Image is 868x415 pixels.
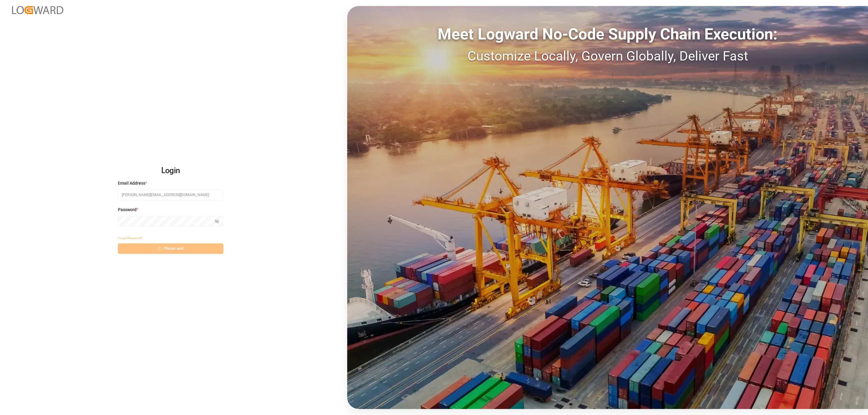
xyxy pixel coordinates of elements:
[118,190,223,200] input: Enter your email
[12,6,63,14] img: Logward_new_orange.png
[118,207,137,213] span: Password
[347,46,868,66] div: Customize Locally, Govern Globally, Deliver Fast
[347,23,868,46] div: Meet Logward No-Code Supply Chain Execution:
[118,180,145,186] span: Email Address
[118,161,223,180] h2: Login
